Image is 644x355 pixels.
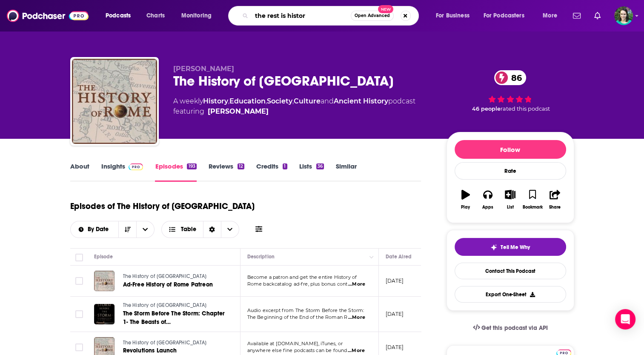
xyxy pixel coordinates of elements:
span: The History of [GEOGRAPHIC_DATA] [123,340,206,346]
div: Search podcasts, credits, & more... [236,6,427,26]
button: open menu [537,9,568,23]
div: 86 46 peoplerated this podcast [447,65,574,117]
div: 12 [238,163,244,169]
span: Table [181,226,196,232]
button: open menu [100,9,142,23]
span: rated this podcast [501,106,550,112]
span: 86 [503,70,526,85]
a: Culture [294,97,321,105]
div: Sort Direction [203,221,221,238]
span: featuring [173,106,415,117]
button: Open AdvancedNew [351,11,394,21]
div: Apps [482,205,493,210]
div: List [507,205,514,210]
button: Choose View [161,221,239,238]
a: About [70,162,89,182]
button: open menu [71,226,119,232]
span: Toggle select row [75,277,83,285]
a: Revolutions Launch [123,346,224,355]
div: Description [247,252,275,262]
span: Audio excerpt from The Storm Before the Storm: [247,307,364,313]
input: Search podcasts, credits, & more... [252,9,351,23]
h1: Episodes of The History of [GEOGRAPHIC_DATA] [70,201,255,212]
span: The Beginning of the End of the Roman R [247,314,348,320]
button: tell me why sparkleTell Me Why [455,238,566,256]
a: Episodes193 [155,162,196,182]
span: anywhere else fine podcasts can be found [247,347,347,353]
span: More [543,10,557,22]
span: Available at [DOMAIN_NAME], iTunes, or [247,341,343,346]
h2: Choose List sort [70,221,155,238]
button: List [499,184,521,215]
a: Credits1 [256,162,287,182]
a: The History of Rome [72,59,157,144]
button: Apps [477,184,499,215]
div: 36 [316,163,324,169]
a: The History of [GEOGRAPHIC_DATA] [123,302,225,309]
a: Show notifications dropdown [591,9,604,23]
img: Podchaser - Follow, Share and Rate Podcasts [7,8,89,24]
span: Podcasts [106,10,131,22]
span: Logged in as tdjangi [614,6,633,25]
span: Get this podcast via API [481,324,547,332]
button: Follow [455,140,566,159]
button: open menu [136,221,154,238]
span: ...More [348,314,365,321]
span: Toggle select row [75,310,83,318]
span: Open Advanced [355,14,390,18]
p: [DATE] [386,344,404,351]
button: open menu [430,9,480,23]
a: Show notifications dropdown [570,9,584,23]
span: Monitoring [181,10,212,22]
a: 86 [494,70,526,85]
a: The Storm Before The Storm: Chapter 1- The Beasts of [GEOGRAPHIC_DATA] [123,309,225,326]
a: Contact This Podcast [455,263,566,279]
span: The Storm Before The Storm: Chapter 1- The Beasts of [GEOGRAPHIC_DATA] [123,310,225,334]
a: The History of [GEOGRAPHIC_DATA] [123,339,224,347]
div: 1 [283,163,287,169]
a: Charts [141,9,170,23]
span: By Date [88,226,112,232]
p: [DATE] [386,310,404,318]
div: Bookmark [522,205,542,210]
button: Column Actions [366,252,377,262]
div: Play [461,205,470,210]
span: Tell Me Why [501,244,530,251]
a: Education [229,97,266,105]
span: , [292,97,294,105]
button: Sort Direction [118,221,136,238]
p: [DATE] [386,277,404,284]
a: Society [267,97,292,105]
div: Rate [455,162,566,180]
span: Charts [146,10,165,22]
span: Become a patron and get the entire History of [247,274,357,280]
span: Rome backcatalog ad-fre, plus bonus cont [247,281,348,287]
a: The History of [GEOGRAPHIC_DATA] [123,273,224,281]
button: Bookmark [521,184,544,215]
span: ...More [348,281,365,288]
button: Play [455,184,477,215]
span: For Business [436,10,469,22]
span: and [321,97,334,105]
button: Share [544,184,566,215]
div: 193 [187,163,196,169]
a: Ancient History [334,97,388,105]
a: InsightsPodchaser Pro [101,162,143,182]
a: Get this podcast via API [466,318,555,338]
button: open menu [478,9,537,23]
span: ...More [348,347,365,354]
button: Export One-Sheet [455,286,566,303]
span: New [378,5,393,13]
a: Ad-Free History of Rome Patreon [123,281,224,289]
a: Reviews12 [209,162,244,182]
div: Share [549,205,561,210]
span: Ad-Free History of Rome Patreon [123,281,213,288]
span: 46 people [472,106,501,112]
button: open menu [175,9,223,23]
img: tell me why sparkle [490,244,497,251]
div: Episode [94,252,113,262]
img: User Profile [614,6,633,25]
a: Mike Duncan [208,106,269,117]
